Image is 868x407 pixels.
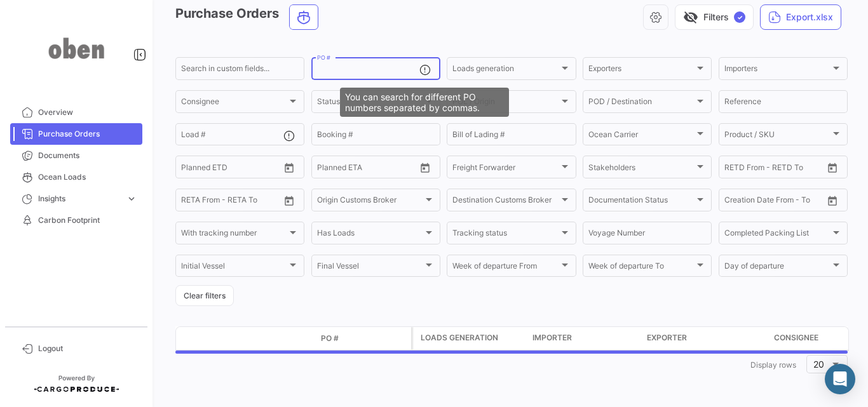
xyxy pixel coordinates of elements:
input: To [751,164,798,173]
input: To [344,164,391,173]
button: Clear filters [175,285,234,306]
h3: Purchase Orders [175,4,322,30]
span: Loads generation [421,332,498,344]
input: From [317,164,335,173]
button: Ocean [290,5,318,29]
span: Importers [724,66,831,75]
span: Overview [38,107,137,118]
input: From [724,197,742,206]
span: Has Loads [317,230,423,239]
span: Product / SKU [724,132,831,141]
a: Carbon Footprint [10,210,142,231]
button: Export.xlsx [760,4,841,30]
span: Destination Customs Broker [452,197,559,206]
span: Exporters [588,66,695,75]
datatable-header-cell: Exporter [642,327,769,350]
span: Week of departure From [452,264,559,272]
datatable-header-cell: PO # [316,328,411,349]
button: Open calendar [280,158,299,177]
datatable-header-cell: Transport mode [201,333,233,344]
span: Stakeholders [588,164,695,173]
button: Open calendar [280,191,299,210]
span: Final Vessel [317,264,423,272]
button: Open calendar [416,158,435,177]
span: PO # [321,333,339,344]
span: Consignee [774,332,818,344]
input: From [724,164,742,173]
div: Abrir Intercom Messenger [825,364,855,394]
datatable-header-cell: Loads generation [413,327,527,350]
span: Origin Customs Broker [317,197,423,206]
span: Week of departure To [588,264,695,272]
a: Ocean Loads [10,166,142,188]
a: Documents [10,145,142,166]
div: You can search for different PO numbers separated by commas. [340,88,509,117]
span: Logout [38,343,137,354]
span: Status [317,99,423,108]
span: POD / Destination [588,99,695,108]
span: Carbon Footprint [38,215,137,226]
input: To [208,164,255,173]
a: Purchase Orders [10,123,142,145]
span: expand_more [126,193,137,204]
span: Purchase Orders [38,128,137,140]
span: 20 [813,359,824,370]
button: Open calendar [823,191,842,210]
span: Display rows [750,360,796,370]
span: Exporter [647,332,687,344]
span: Tracking status [452,230,559,239]
span: With tracking number [181,230,287,239]
span: ✓ [734,11,745,23]
span: Documents [38,150,137,161]
input: From [181,197,199,206]
span: Ocean Loads [38,171,137,183]
span: Ocean Carrier [588,132,695,141]
input: To [751,197,798,206]
datatable-header-cell: Doc. Status [233,333,316,344]
span: Completed Packing List [724,230,831,239]
span: Importer [532,332,572,344]
span: Initial Vessel [181,264,287,272]
span: visibility_off [683,10,698,25]
a: Overview [10,102,142,123]
span: Documentation Status [588,197,695,206]
span: Freight Forwarder [452,164,559,173]
span: Day of departure [724,264,831,272]
span: Loads generation [452,66,559,75]
input: From [181,164,199,173]
input: To [208,197,255,206]
button: Open calendar [823,158,842,177]
span: Insights [38,193,121,204]
button: visibility_offFilters✓ [675,4,754,30]
span: Consignee [181,99,287,108]
img: oben-logo.png [44,15,108,81]
datatable-header-cell: Importer [527,327,642,350]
